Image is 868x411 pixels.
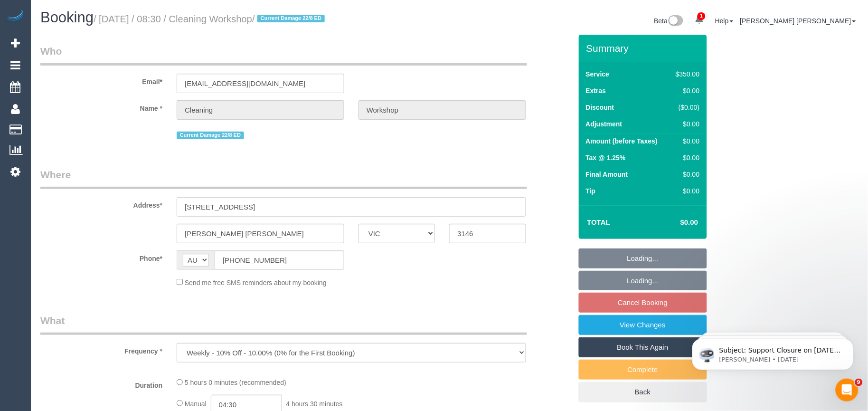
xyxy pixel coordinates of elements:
label: Discount [586,103,614,112]
div: $0.00 [672,136,699,146]
legend: What [40,314,527,335]
a: Help [715,17,734,25]
label: Extras [586,86,606,96]
span: Booking [40,9,94,26]
span: Manual [185,400,207,408]
input: Suburb* [177,224,344,243]
a: 1 [690,10,708,30]
small: / [DATE] / 08:30 / Cleaning Workshop [94,14,328,24]
a: Beta [654,17,684,25]
input: Post Code* [449,224,526,243]
div: $0.00 [672,153,699,162]
legend: Where [40,168,527,189]
h3: Summary [586,43,702,54]
div: $0.00 [672,86,699,96]
label: Tip [586,186,596,196]
label: Tax @ 1.25% [586,153,626,162]
label: Adjustment [586,119,623,129]
span: Send me free SMS reminders about my booking [185,279,327,287]
div: ($0.00) [672,103,699,112]
div: $0.00 [672,170,699,179]
label: Address* [33,197,170,210]
a: Book This Again [579,337,707,357]
input: Phone* [215,250,344,270]
label: Final Amount [586,170,628,179]
span: / [252,14,328,24]
label: Email* [33,74,170,86]
a: View Changes [579,315,707,335]
input: Email* [177,74,344,93]
span: 1 [698,12,706,20]
strong: Total [587,218,611,226]
span: 9 [855,379,863,386]
span: Current Damage 22/8 ED [177,132,244,139]
iframe: Intercom live chat [836,379,859,401]
img: Automaid Logo [6,10,25,23]
div: $0.00 [672,119,699,129]
iframe: Intercom notifications message [678,319,868,385]
div: $350.00 [672,69,699,79]
span: Current Damage 22/8 ED [257,15,325,22]
label: Amount (before Taxes) [586,136,658,146]
h4: $0.00 [652,219,698,227]
legend: Who [40,44,527,66]
a: [PERSON_NAME] [PERSON_NAME] [740,17,856,25]
label: Frequency * [33,343,170,356]
label: Duration [33,377,170,390]
label: Service [586,69,610,79]
img: New interface [668,15,683,28]
label: Phone* [33,250,170,263]
label: Name * [33,100,170,113]
input: Last Name* [359,100,526,120]
input: First Name* [177,100,344,120]
span: 5 hours 0 minutes (recommended) [185,379,286,387]
div: $0.00 [672,186,699,196]
a: Back [579,382,707,402]
span: 4 hours 30 minutes [286,400,343,408]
